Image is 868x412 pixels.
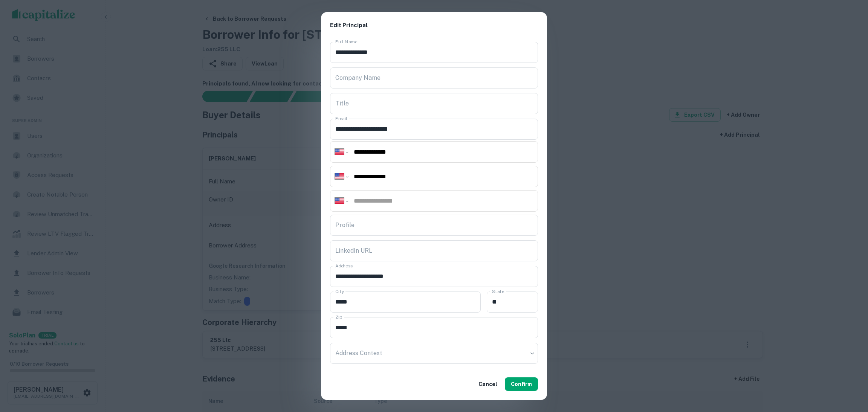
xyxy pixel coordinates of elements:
[475,377,500,391] button: Cancel
[335,288,344,295] label: City
[335,314,342,320] label: Zip
[492,288,504,295] label: State
[505,377,538,391] button: Confirm
[335,262,353,269] label: Address
[335,115,347,122] label: Email
[830,352,868,388] iframe: Chat Widget
[335,38,358,45] label: Full Name
[330,343,538,364] div: ​
[321,12,547,39] h2: Edit Principal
